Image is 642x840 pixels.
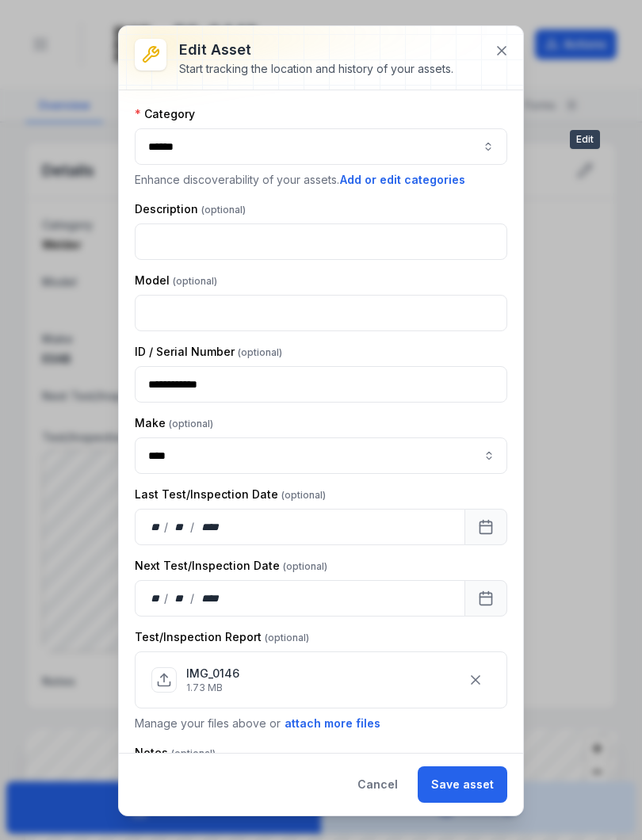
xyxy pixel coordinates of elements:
div: month, [170,590,191,606]
div: / [190,519,196,535]
label: Test/Inspection Report [135,629,309,645]
div: year, [196,519,225,535]
div: month, [170,519,191,535]
div: / [190,590,196,606]
p: Manage your files above or [135,715,507,732]
label: Category [135,106,195,122]
button: Add or edit categories [339,171,466,189]
p: Enhance discoverability of your assets. [135,171,507,189]
label: Next Test/Inspection Date [135,558,327,574]
button: Cancel [344,766,411,803]
div: day, [148,590,164,606]
button: Calendar [464,580,507,617]
div: day, [148,519,164,535]
div: year, [196,590,225,606]
button: Calendar [464,509,507,545]
div: Start tracking the location and history of your assets. [179,61,453,77]
label: Make [135,415,213,431]
label: Notes [135,745,216,761]
div: / [164,519,170,535]
label: Description [135,201,246,217]
label: Model [135,273,217,288]
p: 1.73 MB [186,682,239,694]
span: Edit [570,130,600,149]
label: Last Test/Inspection Date [135,487,326,502]
input: asset-edit:cf[ca1b6296-9635-4ae3-ae60-00faad6de89d]-label [135,437,507,474]
button: attach more files [284,715,381,732]
button: Save asset [418,766,507,803]
label: ID / Serial Number [135,344,282,360]
h3: Edit asset [179,39,453,61]
div: / [164,590,170,606]
p: IMG_0146 [186,666,239,682]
